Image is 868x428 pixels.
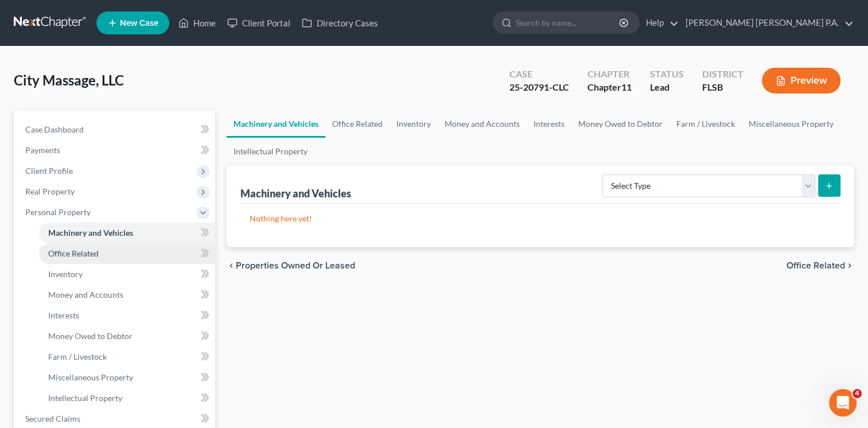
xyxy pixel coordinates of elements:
[236,261,355,270] span: Properties Owned or Leased
[680,13,854,33] a: [PERSON_NAME] [PERSON_NAME] P.A.
[670,110,742,138] a: Farm / Livestock
[39,223,215,243] a: Machinery and Vehicles
[250,213,831,224] p: Nothing here yet!
[587,68,632,81] div: Chapter
[39,367,215,388] a: Miscellaneous Property
[16,119,215,140] a: Case Dashboard
[39,264,215,285] a: Inventory
[742,110,840,138] a: Miscellaneous Property
[25,166,73,176] span: Client Profile
[14,72,124,88] span: City Massage, LLC
[39,243,215,264] a: Office Related
[221,13,296,33] a: Client Portal
[571,110,670,138] a: Money Owed to Debtor
[39,305,215,326] a: Interests
[509,68,569,81] div: Case
[48,331,133,341] span: Money Owed to Debtor
[48,393,122,403] span: Intellectual Property
[120,19,158,28] span: New Case
[48,228,133,238] span: Machinery and Vehicles
[48,290,123,299] span: Money and Accounts
[853,389,862,398] span: 4
[787,261,854,270] button: Office Related chevron_right
[25,186,75,196] span: Real Property
[325,110,390,138] a: Office Related
[227,261,236,270] i: chevron_left
[438,110,527,138] a: Money and Accounts
[650,81,684,94] div: Lead
[16,140,215,161] a: Payments
[587,81,632,94] div: Chapter
[39,347,215,367] a: Farm / Livestock
[845,261,854,270] i: chevron_right
[240,186,351,200] div: Machinery and Vehicles
[702,68,744,81] div: District
[650,68,684,81] div: Status
[39,285,215,305] a: Money and Accounts
[640,13,679,33] a: Help
[173,13,221,33] a: Home
[702,81,744,94] div: FLSB
[227,261,355,270] button: chevron_left Properties Owned or Leased
[25,414,80,423] span: Secured Claims
[296,13,384,33] a: Directory Cases
[25,145,60,155] span: Payments
[787,261,845,270] span: Office Related
[527,110,571,138] a: Interests
[621,81,632,92] span: 11
[762,68,840,94] button: Preview
[829,389,857,417] iframe: Intercom live chat
[48,352,107,361] span: Farm / Livestock
[509,81,569,94] div: 25-20791-CLC
[48,269,83,279] span: Inventory
[516,12,621,33] input: Search by name...
[390,110,438,138] a: Inventory
[25,124,84,134] span: Case Dashboard
[39,388,215,408] a: Intellectual Property
[39,326,215,347] a: Money Owed to Debtor
[48,248,99,258] span: Office Related
[227,110,325,138] a: Machinery and Vehicles
[48,310,79,320] span: Interests
[48,372,133,382] span: Miscellaneous Property
[25,207,91,217] span: Personal Property
[227,138,314,165] a: Intellectual Property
